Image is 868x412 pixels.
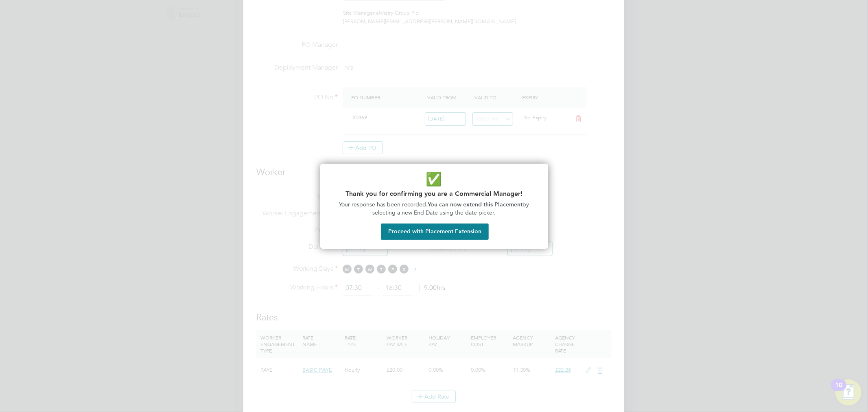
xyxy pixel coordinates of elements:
div: Commercial Manager Confirmation [320,164,548,249]
p: ✅ [330,170,538,188]
h2: Thank you for confirming you are a Commercial Manager! [330,190,538,197]
strong: You can now extend this Placement [428,201,523,208]
span: Your response has been recorded. [339,201,428,208]
button: Proceed with Placement Extension [381,224,489,240]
